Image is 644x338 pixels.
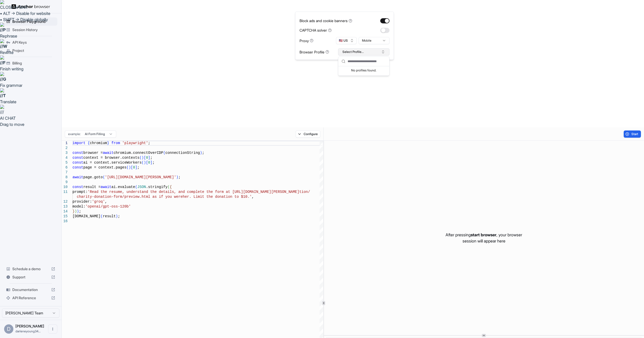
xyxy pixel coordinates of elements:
span: await [72,175,83,179]
button: Configure [296,130,321,138]
span: Start [631,132,639,136]
span: ) [200,151,202,155]
span: charity-donation-form/preview.html as if you were [77,195,183,199]
span: prompt: [72,190,88,194]
div: 14 [62,209,68,214]
span: result [103,214,116,218]
div: 15 [62,214,68,219]
span: const [72,185,83,189]
div: 7 [62,170,68,175]
span: from [111,141,120,145]
span: ; [148,141,150,145]
span: result = [83,185,101,189]
span: ai.evaluate [111,185,135,189]
span: ( [135,185,137,189]
span: ( [139,156,141,160]
p: After pressing , your browser session will appear here [446,232,522,244]
span: ai = context.serviceWorkers [83,161,142,165]
div: 11 [62,190,68,194]
span: { [170,185,172,189]
span: '[URL][DOMAIN_NAME][PERSON_NAME]' [105,175,176,179]
span: 0 [146,156,148,160]
span: ( [142,161,144,165]
span: Schedule a demo [12,266,49,271]
span: ; [118,214,120,218]
span: ( [103,175,105,179]
span: 'openai/gpt-oss-120b' [85,204,131,209]
span: ] [150,161,152,165]
span: chromium [90,141,107,145]
span: .stringify [146,185,168,189]
div: 12 [62,199,68,204]
span: await [101,185,111,189]
span: , [252,195,254,199]
span: ) [116,214,118,218]
span: 0 [148,161,150,165]
span: ( [101,214,103,218]
span: , [105,200,107,204]
span: const [72,151,83,155]
span: ) [142,156,144,160]
span: page = context.pages [83,165,126,170]
button: Start [624,130,641,138]
span: 'playwright' [122,141,148,145]
span: ( [126,165,129,170]
span: ) [77,209,79,213]
span: ; [178,175,180,179]
span: her. Limit the donation to $10.' [183,195,252,199]
span: ] [135,165,137,170]
span: const [72,156,83,160]
span: model: [72,204,85,209]
span: darleneyoung348@gmail.com [15,329,41,333]
div: 8 [62,175,68,180]
div: 2 [62,146,68,151]
span: 'groq' [92,200,105,204]
div: Support [4,273,57,281]
span: [ [131,165,133,170]
span: Darlene Young [15,324,44,328]
span: ] [148,156,150,160]
div: 10 [62,185,68,190]
span: example: [68,132,81,136]
div: 9 [62,180,68,185]
span: await [103,151,114,155]
span: [ [146,161,148,165]
span: const [72,165,83,170]
div: 3 [62,151,68,155]
span: ; [137,165,139,170]
span: } [107,141,109,145]
span: ; [150,156,152,160]
span: 'Read the resume, understand the details, and comp [88,190,196,194]
span: ; [202,151,204,155]
div: 4 [62,155,68,160]
span: import [72,141,85,145]
span: ; [79,209,81,213]
div: Documentation [4,286,57,294]
div: 1 [62,141,68,146]
span: ) [144,161,146,165]
span: ( [163,151,165,155]
span: ( [168,185,170,189]
div: Schedule a demo [4,265,57,273]
span: Support [12,275,49,280]
button: Open menu [48,324,57,334]
span: chromium.connectOverCDP [114,151,163,155]
span: const [72,161,83,165]
span: context = browser.contexts [83,156,139,160]
span: } [72,209,75,213]
span: start browser [471,232,496,237]
div: 6 [62,165,68,170]
span: Documentation [12,287,49,292]
span: tion/ [299,190,310,194]
div: D [4,324,13,334]
span: { [88,141,90,145]
span: page.goto [83,175,103,179]
span: lete the form at [URL][DOMAIN_NAME][PERSON_NAME] [196,190,299,194]
div: 16 [62,219,68,224]
span: browser = [83,151,103,155]
span: ) [75,209,77,213]
span: ) [176,175,178,179]
span: connectionString [165,151,200,155]
span: JSON [137,185,146,189]
span: [DOMAIN_NAME] [72,214,101,218]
